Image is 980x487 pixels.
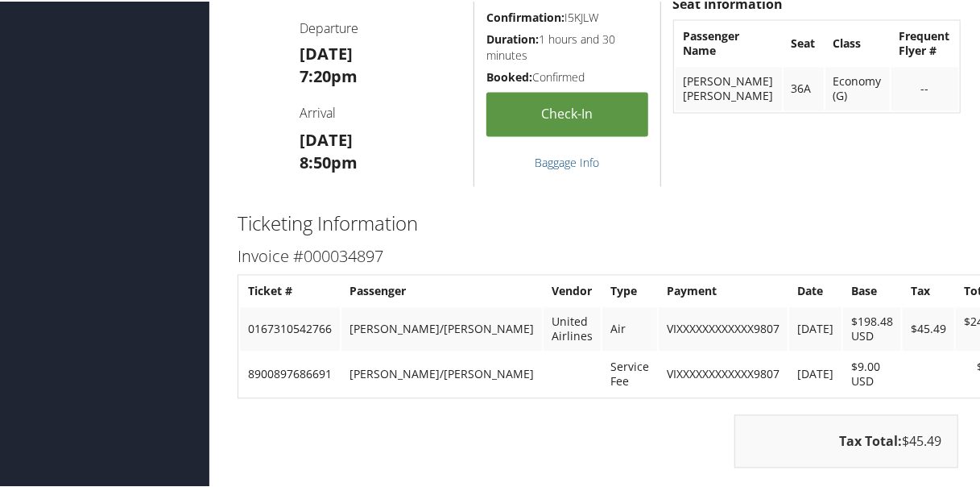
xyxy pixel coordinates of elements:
[602,352,657,395] td: Service Fee
[240,306,340,350] td: 0167310542766
[843,306,901,350] td: $198.48 USD
[903,306,954,350] td: $45.49
[486,69,532,84] strong: Booked:
[903,276,954,305] th: Tax
[789,306,841,350] td: [DATE]
[300,151,358,173] strong: 8:50pm
[843,276,901,305] th: Base
[300,103,461,121] h4: Arrival
[238,244,958,267] h3: Invoice #000034897
[789,352,841,395] td: [DATE]
[486,91,647,135] a: Check-in
[899,81,950,95] div: --
[676,21,782,65] th: Passenger Name
[825,66,890,110] td: Economy (G)
[784,66,824,110] td: 36A
[544,276,601,305] th: Vendor
[659,352,788,395] td: VIXXXXXXXXXXXX9807
[341,306,542,350] td: [PERSON_NAME]/[PERSON_NAME]
[300,65,358,86] strong: 7:20pm
[659,276,788,305] th: Payment
[535,154,599,169] a: Baggage Info
[734,414,958,467] div: $45.49
[486,31,539,46] strong: Duration:
[300,18,461,35] h4: Departure
[843,352,901,395] td: $9.00 USD
[839,431,902,449] strong: Tax Total:
[789,276,841,305] th: Date
[300,42,353,64] strong: [DATE]
[891,21,958,65] th: Frequent Flyer #
[544,306,601,350] td: United Airlines
[825,21,890,65] th: Class
[300,128,353,150] strong: [DATE]
[341,352,542,395] td: [PERSON_NAME]/[PERSON_NAME]
[602,306,657,350] td: Air
[676,66,782,110] td: [PERSON_NAME] [PERSON_NAME]
[486,8,647,24] h5: I5KJLW
[341,276,542,305] th: Passenger
[659,306,788,350] td: VIXXXXXXXXXXXX9807
[784,21,824,65] th: Seat
[240,276,340,305] th: Ticket #
[486,8,564,23] strong: Confirmation:
[240,352,340,395] td: 8900897686691
[486,69,647,85] h5: Confirmed
[238,209,958,236] h2: Ticketing Information
[486,31,647,62] h5: 1 hours and 30 minutes
[602,276,657,305] th: Type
